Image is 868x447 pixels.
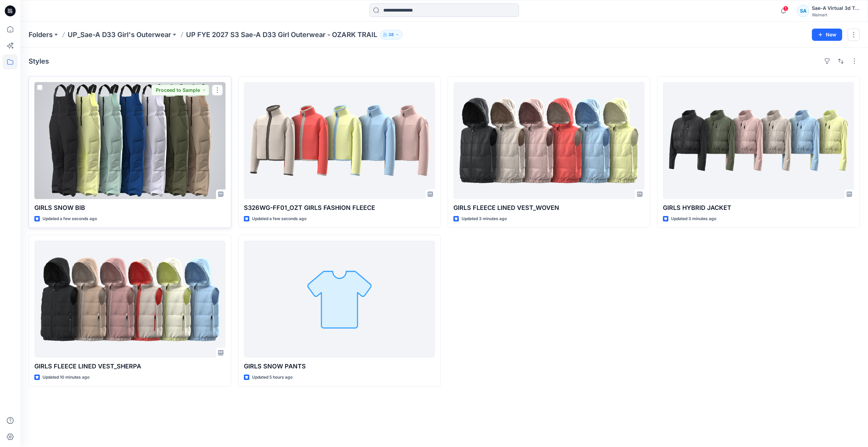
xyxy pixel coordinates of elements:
p: Updated 5 hours ago [252,374,293,381]
p: GIRLS SNOW BIB [34,203,226,213]
p: GIRLS HYBRID JACKET [663,203,854,213]
h4: Styles [29,57,49,65]
div: SA [797,5,809,17]
p: GIRLS SNOW PANTS [244,362,435,371]
span: 1 [783,6,788,11]
button: New [812,29,842,41]
p: Updated 3 minutes ago [671,215,716,222]
p: Updated a few seconds ago [252,215,306,222]
p: GIRLS FLEECE LINED VEST_SHERPA [34,362,226,371]
p: S326WG-FF01_OZT GIRLS FASHION FLEECE [244,203,435,213]
p: Updated 3 minutes ago [462,215,507,222]
button: 38 [380,30,402,39]
a: GIRLS HYBRID JACKET [663,82,854,199]
p: GIRLS FLEECE LINED VEST_WOVEN [453,203,645,213]
a: S326WG-FF01_OZT GIRLS FASHION FLEECE [244,82,435,199]
a: UP_Sae-A D33 Girl's Outerwear [68,30,171,39]
a: GIRLS FLEECE LINED VEST_WOVEN [453,82,645,199]
a: GIRLS FLEECE LINED VEST_SHERPA [34,241,226,358]
div: Sae-A Virtual 3d Team [812,4,859,12]
a: GIRLS SNOW BIB [34,82,226,199]
p: Updated a few seconds ago [43,215,97,222]
div: Walmart [812,12,859,17]
a: GIRLS SNOW PANTS [244,241,435,358]
a: Folders [29,30,53,39]
p: Updated 10 minutes ago [43,374,89,381]
p: UP FYE 2027 S3 Sae-A D33 Girl Outerwear - OZARK TRAIL [186,30,377,39]
p: 38 [388,31,394,38]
